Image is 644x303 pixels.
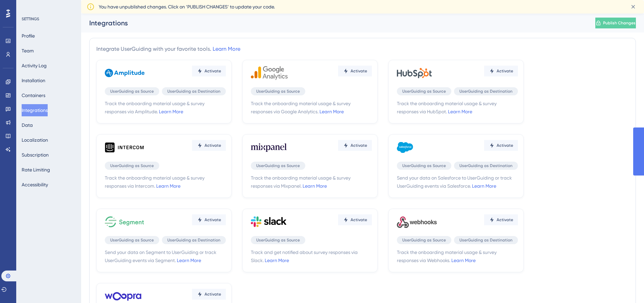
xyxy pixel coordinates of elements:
button: Activate [338,140,372,151]
a: Learn More [448,109,472,114]
span: Publish Changes [603,20,636,26]
span: UserGuiding as Source [110,237,154,243]
span: Activate [351,143,367,148]
a: Learn More [472,183,496,189]
span: Activate [205,68,221,74]
div: Integrate UserGuiding with your favorite tools. [96,45,240,53]
span: UserGuiding as Destination [459,237,512,243]
span: Send your data on Segment to UserGuiding or track UserGuiding events via Segment. [105,248,226,264]
span: Activate [205,292,221,297]
button: Activate [338,66,372,76]
span: UserGuiding as Source [402,163,446,168]
span: Track and get notified about survey responses via Slack. [251,248,372,264]
a: Learn More [177,258,201,263]
button: Data [22,119,33,131]
button: Activate [338,214,372,225]
button: Activate [192,140,226,151]
span: UserGuiding as Source [256,163,300,168]
button: Activate [192,214,226,225]
span: Track the onboarding material usage & survey responses via Amplitude. [105,99,226,116]
button: Activate [484,66,518,76]
button: Accessibility [22,179,48,191]
a: Learn More [159,109,183,114]
span: Track the onboarding material usage & survey responses via Mixpanel. [251,174,372,190]
span: UserGuiding as Destination [459,163,512,168]
button: Localization [22,134,48,146]
span: Send your data on Salesforce to UserGuiding or track UserGuiding events via Salesforce. [397,174,518,190]
span: Activate [205,143,221,148]
iframe: UserGuiding AI Assistant Launcher [616,276,636,297]
a: Learn More [451,258,476,263]
span: UserGuiding as Source [110,163,154,168]
a: Learn More [156,183,181,189]
span: UserGuiding as Destination [459,89,512,94]
button: Installation [22,74,45,87]
button: Activate [192,66,226,76]
button: Integrations [22,104,48,116]
button: Activate [192,289,226,300]
span: Track the onboarding material usage & survey responses via HubSpot. [397,99,518,116]
button: Containers [22,89,45,101]
span: You have unpublished changes. Click on ‘PUBLISH CHANGES’ to update your code. [99,3,275,11]
span: UserGuiding as Destination [167,237,220,243]
button: Subscription [22,149,49,161]
span: Track the onboarding material usage & survey responses via Webhooks. [397,248,518,264]
span: UserGuiding as Source [110,89,154,94]
div: Integrations [89,18,578,28]
span: Activate [205,217,221,223]
span: Track the onboarding material usage & survey responses via Google Analytics. [251,99,372,116]
a: Learn More [319,109,344,114]
span: Activate [497,143,513,148]
span: Activate [497,217,513,223]
span: UserGuiding as Source [256,89,300,94]
button: Team [22,45,34,57]
span: UserGuiding as Source [402,237,446,243]
button: Profile [22,30,35,42]
button: Publish Changes [595,18,636,28]
a: Learn More [265,258,289,263]
a: Learn More [303,183,327,189]
a: Learn More [213,46,240,52]
span: Activate [497,68,513,74]
span: UserGuiding as Source [256,237,300,243]
button: Activate [484,140,518,151]
span: UserGuiding as Destination [167,89,220,94]
button: Activate [484,214,518,225]
span: UserGuiding as Source [402,89,446,94]
span: Track the onboarding material usage & survey responses via Intercom. [105,174,226,190]
span: Activate [351,217,367,223]
button: Activity Log [22,60,47,72]
button: Rate Limiting [22,164,50,176]
div: SETTINGS [22,16,76,22]
span: Activate [351,68,367,74]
